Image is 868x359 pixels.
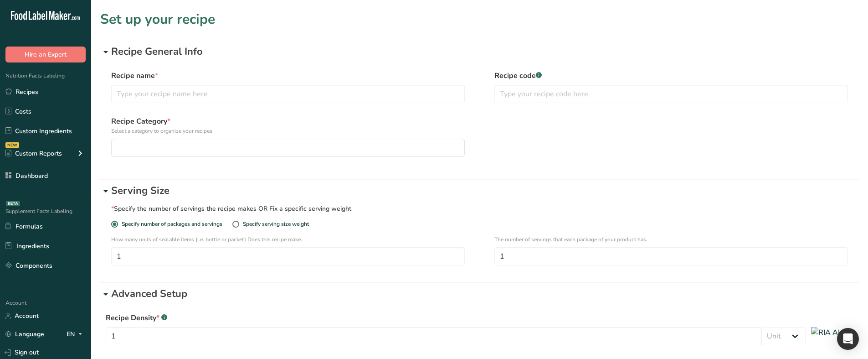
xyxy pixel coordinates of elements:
[100,9,859,30] h1: Set up your recipe
[494,85,848,103] input: Type your recipe code here
[5,326,44,342] a: Language
[111,183,859,198] p: Serving Size
[6,201,20,206] div: BETA
[111,286,859,302] p: Advanced Setup
[837,328,859,350] div: Open Intercom Messenger
[111,44,859,59] p: Recipe General Info
[811,327,853,338] img: RIA AI Bot
[100,44,859,59] div: Recipe General Info
[111,235,465,244] p: How many units of sealable items (i.e. bottle or packet) Does this recipe make.
[243,221,309,228] div: Specify serving size weight
[494,235,848,244] p: The number of servings that each package of your product has.
[5,149,62,158] div: Custom Reports
[111,85,465,103] input: Type your recipe name here
[111,127,465,135] p: Select a category to organize your recipes
[106,312,853,323] div: Recipe Density
[494,70,848,81] label: Recipe code
[100,286,859,302] div: Advanced Setup
[67,329,86,340] div: EN
[106,327,761,345] input: Type your density here
[100,183,859,198] div: Serving Size
[111,204,465,213] div: Specify the number of servings the recipe makes OR Fix a specific serving weight
[5,142,19,148] div: NEW
[5,47,86,62] button: Hire an Expert
[111,70,465,81] label: Recipe name
[111,116,465,135] label: Recipe Category
[118,221,222,228] span: Specify number of packages and servings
